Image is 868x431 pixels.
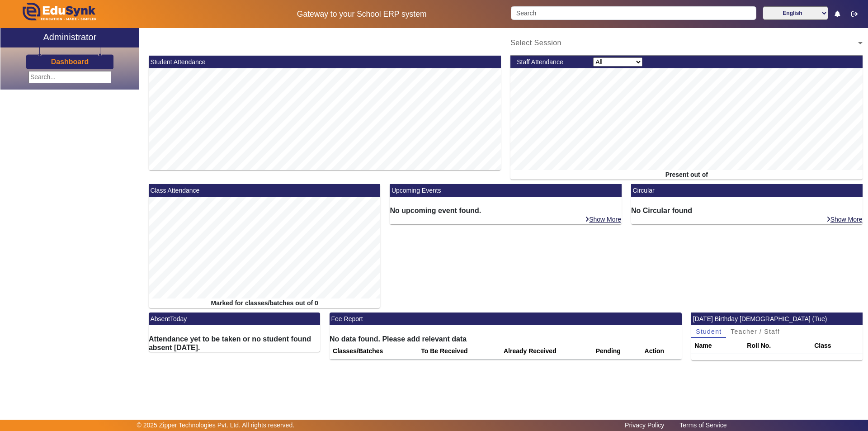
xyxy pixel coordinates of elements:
h6: No data found. Please add relevant data [330,335,682,343]
th: Already Received [500,343,593,360]
h6: No Circular found [631,206,863,215]
th: Pending [593,343,642,360]
th: Roll No. [744,338,811,354]
span: Teacher / Staff [731,328,780,335]
div: Staff Attendance [512,57,589,67]
h6: No upcoming event found. [390,206,622,215]
input: Search... [28,71,111,83]
th: To Be Received [418,343,500,360]
a: Privacy Policy [620,419,669,431]
mat-card-header: [DATE] Birthday [DEMOGRAPHIC_DATA] (Tue) [691,313,863,325]
p: © 2025 Zipper Technologies Pvt. Ltd. All rights reserved. [137,421,295,430]
mat-card-header: AbsentToday [149,313,320,325]
mat-card-header: Fee Report [330,313,682,325]
h6: Attendance yet to be taken or no student found absent [DATE]. [149,335,320,352]
mat-card-header: Circular [631,184,863,197]
div: Present out of [510,170,863,180]
mat-card-header: Class Attendance [149,184,381,197]
mat-card-header: Student Attendance [149,56,501,68]
span: Student [696,328,722,335]
h3: Dashboard [51,57,89,66]
a: Administrator [0,28,139,47]
h5: Gateway to your School ERP system [222,9,501,19]
a: Show More [826,215,863,223]
span: Select Session [510,39,561,47]
th: Name [691,338,744,354]
input: Search [511,6,756,20]
a: Dashboard [51,57,90,66]
a: Terms of Service [675,419,731,431]
th: Classes/Batches [330,343,418,360]
mat-card-header: Upcoming Events [390,184,622,197]
h2: Administrator [43,32,97,43]
div: Marked for classes/batches out of 0 [149,298,381,308]
a: Show More [585,215,622,223]
th: Class [811,338,863,354]
th: Action [642,343,682,360]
